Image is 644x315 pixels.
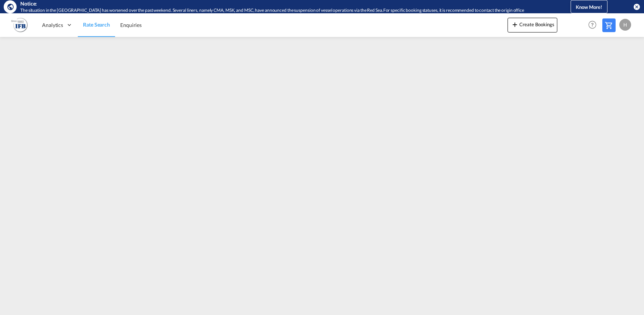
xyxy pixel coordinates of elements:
span: Know More! [576,4,602,10]
a: Enquiries [115,13,147,37]
div: The situation in the Red Sea has worsened over the past weekend. Several liners, namely CMA, MSK,... [20,7,545,14]
div: Analytics [37,13,78,37]
span: Analytics [42,21,63,29]
div: H [619,19,631,31]
div: Help [586,18,602,32]
button: icon-plus 400-fgCreate Bookings [508,18,557,32]
span: Enquiries [120,22,142,28]
md-icon: icon-earth [7,3,14,10]
span: Rate Search [83,21,110,28]
a: Rate Search [78,13,115,37]
button: icon-close-circle [633,3,640,10]
img: b628ab10256c11eeb52753acbc15d091.png [11,17,28,33]
span: Help [586,18,599,31]
md-icon: icon-plus 400-fg [510,20,519,29]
